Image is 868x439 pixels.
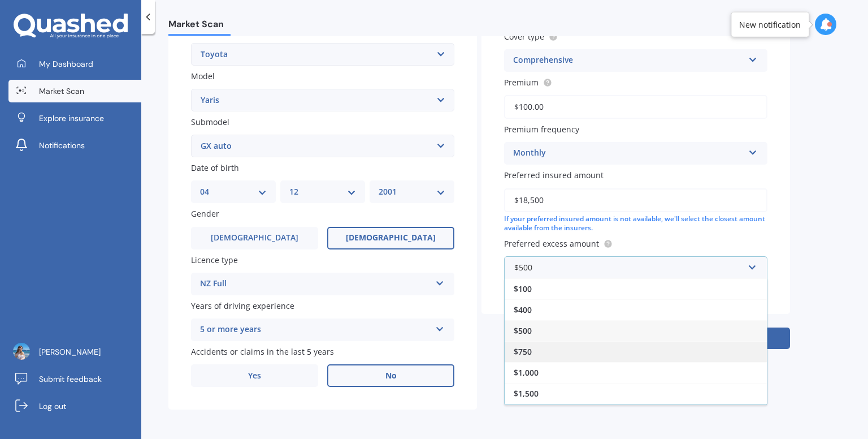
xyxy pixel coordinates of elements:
[168,19,231,34] span: Market Scan
[504,170,604,181] span: Preferred insured amount
[739,19,801,30] div: New notification
[513,147,744,160] div: Monthly
[39,58,93,70] span: My Dashboard
[504,188,767,212] input: Enter amount
[514,283,532,294] span: $100
[211,233,298,243] span: [DEMOGRAPHIC_DATA]
[39,373,102,385] span: Submit feedback
[200,323,431,337] div: 5 or more years
[504,238,599,249] span: Preferred excess amount
[514,367,539,378] span: $1,000
[191,71,215,81] span: Model
[385,371,397,381] span: No
[191,162,239,173] span: Date of birth
[39,113,104,124] span: Explore insurance
[8,395,141,418] a: Log out
[39,85,84,97] span: Market Scan
[513,54,744,67] div: Comprehensive
[504,95,767,119] input: Enter premium
[514,325,532,336] span: $500
[8,80,141,102] a: Market Scan
[191,117,229,127] span: Submodel
[191,346,334,357] span: Accidents or claims in the last 5 years
[248,371,261,381] span: Yes
[191,255,238,265] span: Licence type
[8,107,141,130] a: Explore insurance
[504,214,767,234] div: If your preferred insured amount is not available, we'll select the closest amount available from...
[39,140,85,151] span: Notifications
[8,134,141,157] a: Notifications
[200,277,431,291] div: NZ Full
[191,300,294,311] span: Years of driving experience
[8,368,141,390] a: Submit feedback
[39,346,101,358] span: [PERSON_NAME]
[514,304,532,315] span: $400
[504,31,544,42] span: Cover type
[514,346,532,357] span: $750
[8,53,141,75] a: My Dashboard
[514,388,539,399] span: $1,500
[191,209,219,219] span: Gender
[13,343,30,360] img: ACg8ocLhUFcrojljV4xkVJ6OVV_KEKYSxPIE6JvNjL0XZa9KGJHzMTw=s96-c
[8,341,141,363] a: [PERSON_NAME]
[39,401,66,412] span: Log out
[346,233,436,243] span: [DEMOGRAPHIC_DATA]
[504,77,539,88] span: Premium
[504,124,579,135] span: Premium frequency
